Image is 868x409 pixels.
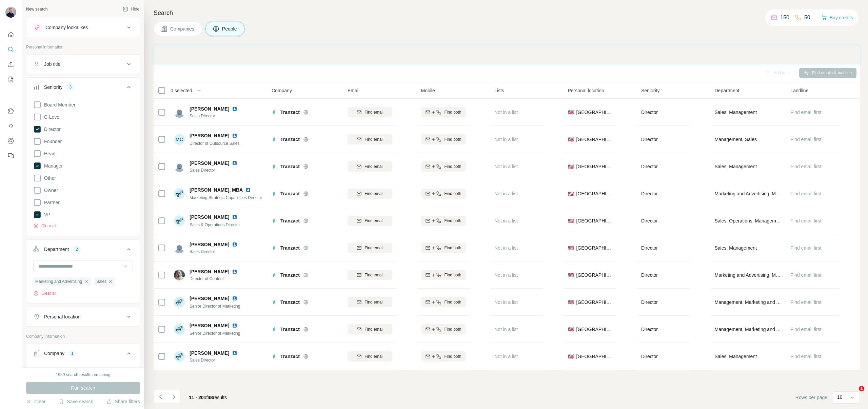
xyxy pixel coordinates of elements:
[41,114,60,120] span: C-Level
[174,107,185,118] img: Avatar
[280,326,300,333] span: Tranzact
[795,394,827,401] span: Rows per page
[641,137,658,142] span: Director
[272,272,277,278] img: Logo of Tranzact
[232,133,237,138] img: LinkedIn logo
[421,134,466,144] button: Find both
[5,135,16,147] button: Dashboard
[272,299,277,305] img: Logo of Tranzact
[364,191,383,197] span: Find email
[641,327,658,332] span: Director
[568,326,574,333] span: 🇺🇸
[232,350,237,356] img: LinkedIn logo
[190,295,229,302] span: [PERSON_NAME]
[280,190,300,197] span: Tranzact
[170,25,195,32] span: Companies
[44,61,60,67] div: Job title
[190,249,240,255] span: Sales Director
[154,8,860,18] h4: Search
[576,272,613,278] span: [GEOGRAPHIC_DATA]
[5,7,16,18] img: Avatar
[280,272,300,278] span: Tranzact
[364,218,383,224] span: Find email
[190,350,229,356] span: [PERSON_NAME]
[576,190,613,197] span: [GEOGRAPHIC_DATA]
[59,398,93,405] button: Save search
[41,211,51,218] span: VP
[56,372,111,378] div: 1959 search results remaining
[568,299,574,306] span: 🇺🇸
[190,276,240,282] span: Director of Content
[174,351,185,362] img: Avatar
[41,138,62,145] span: Founder
[73,246,81,252] div: 2
[348,297,392,307] button: Find email
[494,87,504,94] span: Lists
[715,272,783,278] span: Marketing and Advertising, Management
[348,324,392,334] button: Find email
[348,216,392,226] button: Find email
[154,45,860,63] iframe: Banner
[33,290,56,296] button: Clear all
[364,136,383,142] span: Find email
[190,357,240,363] span: Sales Director
[232,296,237,301] img: LinkedIn logo
[364,272,383,278] span: Find email
[26,56,140,72] button: Job title
[845,386,861,402] iframe: Intercom live chat
[171,87,192,94] span: 0 selected
[190,304,240,309] span: Senior Director of Marketing
[444,136,461,142] span: Find both
[791,272,822,278] span: Find email first
[280,136,300,143] span: Tranzact
[568,245,574,251] span: 🇺🇸
[41,150,55,157] span: Head
[190,132,229,139] span: [PERSON_NAME]
[494,299,518,305] span: Not in a list
[174,270,185,280] img: Avatar
[494,191,518,196] span: Not in a list
[232,242,237,247] img: LinkedIn logo
[715,163,757,170] span: Sales, Management
[494,137,518,142] span: Not in a list
[641,110,658,115] span: Director
[364,245,383,251] span: Find email
[444,191,461,197] span: Find both
[791,245,822,251] span: Find email first
[174,188,185,199] img: Avatar
[41,126,61,133] span: Director
[272,164,277,169] img: Logo of Tranzact
[5,105,16,117] button: Use Surfe on LinkedIn
[568,272,574,278] span: 🇺🇸
[190,322,229,329] span: [PERSON_NAME]
[568,87,604,94] span: Personal location
[444,245,461,251] span: Find both
[791,218,822,223] span: Find email first
[154,390,167,404] button: Navigate to previous page
[641,299,658,305] span: Director
[837,394,843,401] p: 10
[5,150,16,162] button: Feedback
[715,299,783,306] span: Management, Marketing and Advertising
[41,199,60,206] span: Partner
[106,398,140,405] button: Share filters
[421,216,466,226] button: Find both
[348,87,359,94] span: Email
[5,58,16,71] button: Enrich CSV
[26,241,140,260] button: Department2
[272,191,277,196] img: Logo of Tranzact
[232,269,237,274] img: LinkedIn logo
[190,214,229,220] span: [PERSON_NAME]
[348,161,392,172] button: Find email
[444,326,461,332] span: Find both
[272,137,277,142] img: Logo of Tranzact
[715,136,757,143] span: Management, Sales
[568,190,574,197] span: 🇺🇸
[280,217,300,224] span: Tranzact
[444,299,461,305] span: Find both
[791,191,822,196] span: Find email first
[421,270,466,280] button: Find both
[364,326,383,332] span: Find email
[791,354,822,359] span: Find email first
[190,331,240,336] span: Senior Director of Marketing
